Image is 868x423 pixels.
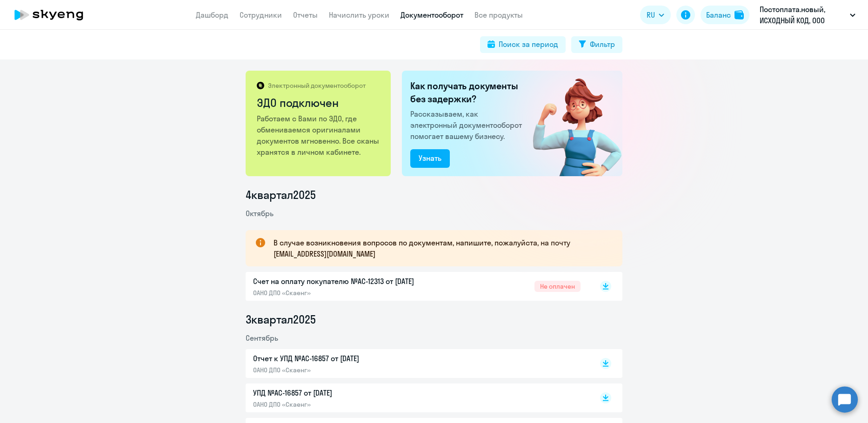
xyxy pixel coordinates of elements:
img: balance [734,10,744,20]
button: RU [640,6,671,24]
div: Баланс [706,9,731,20]
p: Электронный документооборот [268,81,366,90]
p: ОАНО ДПО «Скаенг» [253,400,448,409]
h2: Как получать документы без задержки? [410,79,526,106]
h2: ЭДО подключен [257,95,381,110]
a: Счет на оплату покупателю №AC-12313 от [DATE]ОАНО ДПО «Скаенг»Не оплачен [253,276,581,297]
div: Поиск за период [499,39,558,50]
span: Октябрь [246,209,274,218]
span: Сентябрь [246,333,278,343]
li: 4 квартал 2025 [246,187,622,202]
p: Счет на оплату покупателю №AC-12313 от [DATE] [253,276,448,287]
a: Отчет к УПД №AC-16857 от [DATE]ОАНО ДПО «Скаенг» [253,353,581,374]
span: RU [647,9,655,20]
p: ОАНО ДПО «Скаенг» [253,366,448,374]
p: В случае возникновения вопросов по документам, напишите, пожалуйста, на почту [EMAIL_ADDRESS][DOM... [274,237,606,259]
p: Рассказываем, как электронный документооборот помогает вашему бизнесу. [410,108,526,142]
img: connected [518,71,622,176]
a: Сотрудники [240,10,282,20]
li: 3 квартал 2025 [246,312,622,327]
button: Постоплата.новый, ИСХОДНЫЙ КОД, ООО [755,4,860,26]
p: ОАНО ДПО «Скаенг» [253,289,448,297]
a: Отчеты [293,10,318,20]
a: Дашборд [196,10,228,20]
p: Работаем с Вами по ЭДО, где обмениваемся оригиналами документов мгновенно. Все сканы хранятся в л... [257,113,381,158]
button: Поиск за период [480,36,566,53]
p: Отчет к УПД №AC-16857 от [DATE] [253,353,448,364]
button: Фильтр [571,36,622,53]
a: Все продукты [474,10,523,20]
button: Узнать [410,149,450,168]
div: Фильтр [590,39,615,50]
button: Балансbalance [701,6,749,24]
div: Узнать [419,152,441,164]
p: УПД №AC-16857 от [DATE] [253,387,448,398]
p: Постоплата.новый, ИСХОДНЫЙ КОД, ООО [760,4,846,26]
span: Не оплачен [534,281,581,292]
a: Документооборот [401,10,463,20]
a: Начислить уроки [329,10,389,20]
a: УПД №AC-16857 от [DATE]ОАНО ДПО «Скаенг» [253,387,581,409]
